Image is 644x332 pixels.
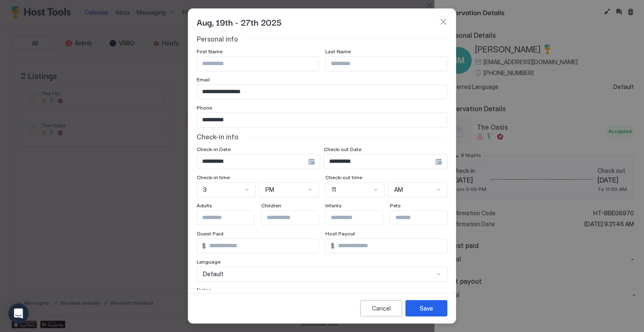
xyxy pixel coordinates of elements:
[206,239,318,253] input: Input Field
[197,85,447,99] input: Input Field
[331,242,335,250] span: $
[197,146,231,152] span: Check-in Date
[8,303,29,324] div: Open Intercom Messenger
[405,300,447,316] button: Save
[197,230,223,237] span: Guest Paid
[332,186,336,193] span: 11
[394,186,403,193] span: AM
[197,154,308,169] input: Input Field
[325,48,351,55] span: Last Name
[390,211,459,225] input: Input Field
[326,57,447,71] input: Input Field
[197,133,239,141] span: Check-in info
[325,202,342,209] span: Infants
[372,304,391,313] div: Cancel
[324,154,435,169] input: Input Field
[360,300,402,316] button: Cancel
[261,202,281,209] span: Children
[197,76,210,83] span: Email
[262,211,330,225] input: Input Field
[197,16,282,28] span: Aug, 19th - 27th 2025
[265,186,274,193] span: PM
[324,146,361,152] span: Check-out Date
[197,48,223,55] span: First Name
[325,174,362,180] span: Check-out time
[325,230,355,237] span: Host Payout
[420,304,433,313] div: Save
[197,35,238,43] span: Personal info
[390,202,401,209] span: Pets
[203,186,207,193] span: 3
[197,105,212,111] span: Phone
[197,287,211,293] span: Notes
[202,242,206,250] span: $
[197,174,230,180] span: Check-in time
[197,211,266,225] input: Input Field
[197,113,447,127] input: Input Field
[197,202,212,209] span: Adults
[197,57,318,71] input: Input Field
[197,259,221,265] span: Language
[203,270,223,278] span: Default
[335,239,447,253] input: Input Field
[326,211,395,225] input: Input Field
